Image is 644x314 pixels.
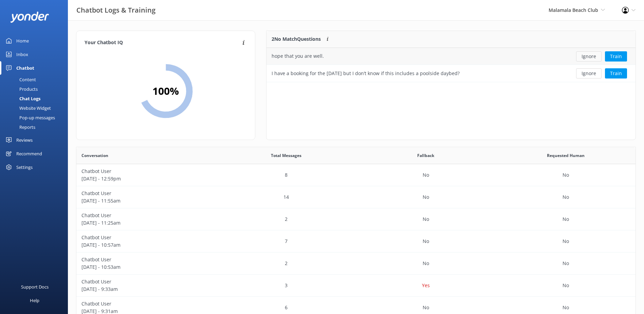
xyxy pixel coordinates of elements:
[283,193,289,201] p: 14
[605,51,627,62] button: Train
[423,260,429,267] p: No
[76,230,636,252] div: row
[563,171,569,179] p: No
[76,164,636,186] div: row
[285,282,288,289] p: 3
[271,152,301,159] span: Total Messages
[81,190,211,197] p: Chatbot User
[4,84,38,94] div: Products
[81,175,211,182] p: [DATE] - 12:59pm
[76,208,636,230] div: row
[4,103,51,113] div: Website Widget
[16,147,42,160] div: Recommend
[576,68,602,78] button: Ignore
[81,219,211,227] p: [DATE] - 11:25am
[76,186,636,208] div: row
[576,51,602,62] button: Ignore
[152,83,179,99] h2: 100 %
[272,35,321,43] p: 2 No Match Questions
[16,61,34,75] div: Chatbot
[563,282,569,289] p: No
[423,304,429,311] p: No
[423,193,429,201] p: No
[563,215,569,223] p: No
[423,238,429,245] p: No
[266,48,636,82] div: grid
[547,152,585,159] span: Requested Human
[549,7,598,13] span: Malamala Beach Club
[81,197,211,205] p: [DATE] - 11:55am
[285,260,288,267] p: 2
[272,52,324,60] div: hope that you are well.
[4,84,68,94] a: Products
[272,70,460,77] div: I have a booking for the [DATE] but I don’t know if this includes a poolside daybed?
[285,215,288,223] p: 2
[285,238,288,245] p: 7
[21,280,49,294] div: Support Docs
[285,171,288,179] p: 8
[16,160,33,174] div: Settings
[4,113,68,122] a: Pop-up messages
[81,300,211,308] p: Chatbot User
[605,68,627,78] button: Train
[4,94,68,103] a: Chat Logs
[4,103,68,113] a: Website Widget
[266,48,636,65] div: row
[81,278,211,285] p: Chatbot User
[76,275,636,297] div: row
[81,168,211,175] p: Chatbot User
[4,75,68,84] a: Content
[81,241,211,249] p: [DATE] - 10:57am
[423,215,429,223] p: No
[85,39,240,47] h4: Your Chatbot IQ
[10,12,49,23] img: yonder-white-logo.png
[76,5,155,16] h3: Chatbot Logs & Training
[4,75,36,84] div: Content
[16,48,28,61] div: Inbox
[563,304,569,311] p: No
[4,113,55,122] div: Pop-up messages
[423,171,429,179] p: No
[417,152,434,159] span: Fallback
[76,252,636,275] div: row
[16,133,33,147] div: Reviews
[4,122,35,132] div: Reports
[81,285,211,293] p: [DATE] - 9:33am
[422,282,430,289] p: Yes
[563,238,569,245] p: No
[81,256,211,263] p: Chatbot User
[285,304,288,311] p: 6
[4,122,68,132] a: Reports
[563,260,569,267] p: No
[16,34,29,48] div: Home
[81,234,211,241] p: Chatbot User
[563,193,569,201] p: No
[4,94,40,103] div: Chat Logs
[266,65,636,82] div: row
[81,263,211,271] p: [DATE] - 10:53am
[81,212,211,219] p: Chatbot User
[81,152,108,159] span: Conversation
[30,294,39,307] div: Help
